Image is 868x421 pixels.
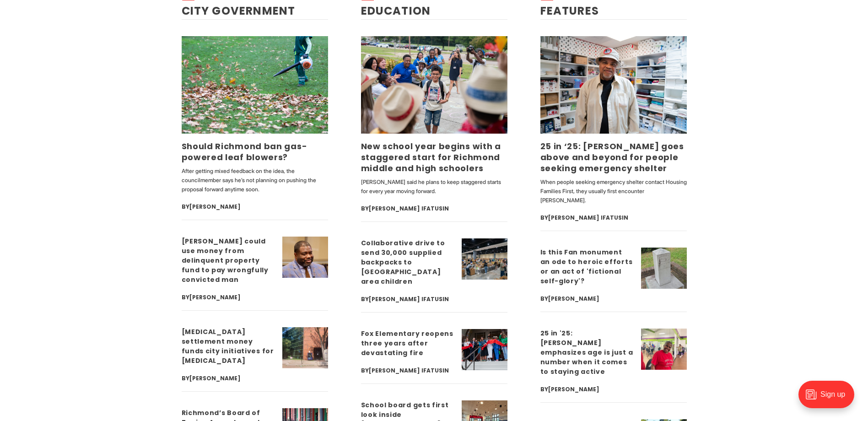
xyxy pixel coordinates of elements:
[462,238,507,280] img: Collaborative drive to send 30,000 supplied backpacks to Richmond area children
[540,248,633,286] a: Is this Fan monument an ode to heroic efforts or an act of 'fictional self-glory'?
[189,374,241,382] a: [PERSON_NAME]
[182,3,296,18] a: City Government
[361,178,507,196] p: [PERSON_NAME] said he plans to keep staggered starts for every year moving forward.
[182,140,307,163] a: Should Richmond ban gas-powered leaf blowers?
[189,203,241,210] a: [PERSON_NAME]
[791,376,868,421] iframe: portal-trigger
[540,3,599,18] a: Features
[182,201,328,212] div: By
[548,385,599,393] a: [PERSON_NAME]
[548,295,599,302] a: [PERSON_NAME]
[361,3,431,18] a: Education
[540,384,634,395] div: By
[540,212,687,223] div: By
[540,329,633,376] a: 25 in '25: [PERSON_NAME] emphasizes age is just a number when it comes to staying active
[540,293,634,304] div: By
[369,295,449,303] a: [PERSON_NAME] Ifatusin
[361,294,454,305] div: By
[369,205,449,212] a: [PERSON_NAME] Ifatusin
[282,237,328,278] img: Richmond could use money from delinquent property fund to pay wrongfully convicted man
[182,36,328,134] img: Should Richmond ban gas-powered leaf blowers?
[369,367,449,374] a: [PERSON_NAME] Ifatusin
[361,36,507,134] img: New school year begins with a staggered start for Richmond middle and high schoolers
[361,140,501,174] a: New school year begins with a staggered start for Richmond middle and high schoolers
[361,203,507,214] div: By
[282,327,328,368] img: Opioid settlement money funds city initiatives for harm reduction
[641,248,687,289] img: Is this Fan monument an ode to heroic efforts or an act of 'fictional self-glory'?
[540,140,684,174] a: 25 in ‘25: [PERSON_NAME] goes above and beyond for people seeking emergency shelter
[361,238,445,286] a: Collaborative drive to send 30,000 supplied backpacks to [GEOGRAPHIC_DATA] area children
[548,214,628,221] a: [PERSON_NAME] Ifatusin
[189,293,241,301] a: [PERSON_NAME]
[361,365,454,376] div: By
[641,329,687,370] img: 25 in '25: Debra Sims Fleisher emphasizes age is just a number when it comes to staying active
[182,373,275,384] div: By
[182,292,275,303] div: By
[462,329,507,370] img: Fox Elementary reopens three years after devastating fire
[540,178,687,205] p: When people seeking emergency shelter contact Housing Families First, they usually first encounte...
[182,237,269,284] a: [PERSON_NAME] could use money from delinquent property fund to pay wrongfully convicted man
[361,329,453,357] a: Fox Elementary reopens three years after devastating fire
[540,36,687,134] img: 25 in ‘25: Rodney Hopkins goes above and beyond for people seeking emergency shelter
[182,327,274,365] a: [MEDICAL_DATA] settlement money funds city initiatives for [MEDICAL_DATA]
[182,167,328,194] p: After getting mixed feedback on the idea, the councilmember says he’s not planning on pushing the...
